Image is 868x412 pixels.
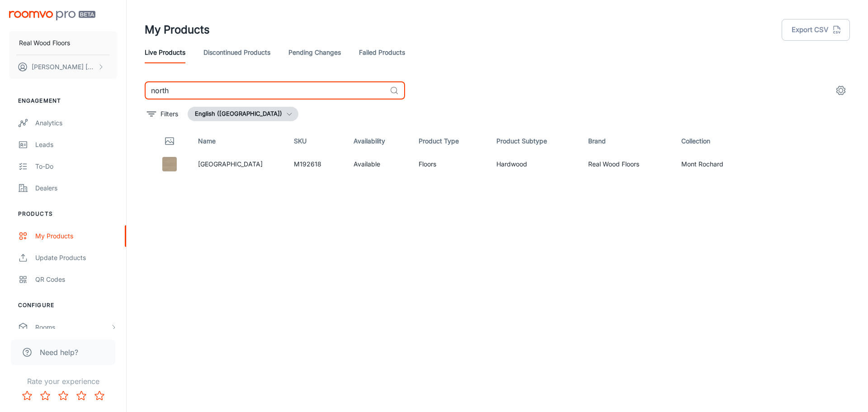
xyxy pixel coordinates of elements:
button: Rate 2 star [36,387,54,405]
button: settings [832,81,850,99]
a: Live Products [145,42,185,63]
div: Rooms [35,322,110,332]
a: [GEOGRAPHIC_DATA] [198,160,263,168]
th: Product Type [411,128,489,154]
button: English ([GEOGRAPHIC_DATA]) [188,107,298,121]
img: Roomvo PRO Beta [9,11,95,20]
div: Update Products [35,253,117,263]
button: Export CSV [782,19,850,41]
p: [PERSON_NAME] [PERSON_NAME] [32,62,95,72]
td: Mont Rochard [674,154,754,175]
h1: My Products [145,22,210,38]
span: Need help? [40,347,78,358]
th: Brand [581,128,674,154]
td: Real Wood Floors [581,154,674,175]
td: Hardwood [489,154,581,175]
td: M192618 [287,154,346,175]
th: Collection [674,128,754,154]
th: SKU [287,128,346,154]
th: Availability [346,128,411,154]
div: Leads [35,140,117,150]
input: Search [145,81,386,99]
button: Rate 5 star [90,387,108,405]
div: My Products [35,231,117,241]
svg: Thumbnail [164,136,175,147]
button: Rate 3 star [54,387,72,405]
button: Rate 4 star [72,387,90,405]
button: Rate 1 star [18,387,36,405]
button: filter [145,107,180,121]
th: Product Subtype [489,128,581,154]
a: Discontinued Products [203,42,270,63]
div: Dealers [35,183,117,193]
div: QR Codes [35,275,117,284]
td: Floors [411,154,489,175]
p: Rate your experience [7,376,119,387]
button: [PERSON_NAME] [PERSON_NAME] [9,55,117,79]
p: Real Wood Floors [19,38,70,48]
a: Failed Products [359,42,405,63]
button: Real Wood Floors [9,31,117,55]
div: To-do [35,161,117,171]
td: Available [346,154,411,175]
div: Analytics [35,118,117,128]
p: Filters [160,109,178,119]
th: Name [191,128,287,154]
a: Pending Changes [288,42,341,63]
